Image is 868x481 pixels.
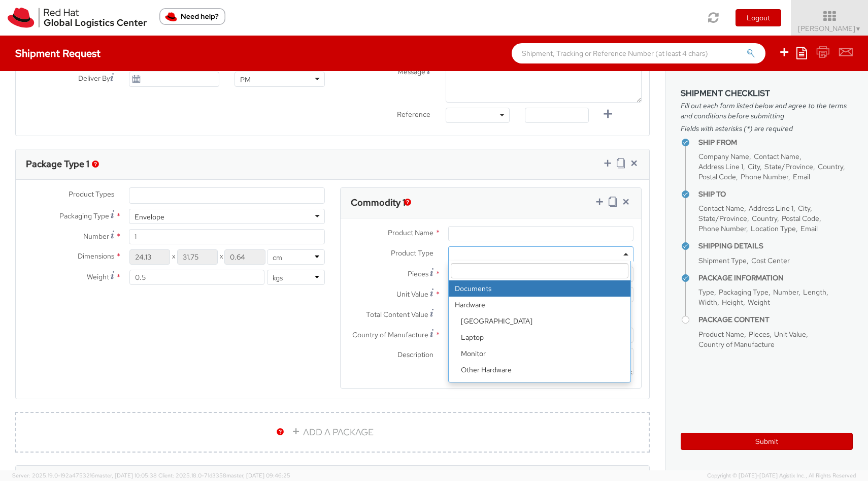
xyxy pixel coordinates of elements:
span: Contact Name [698,204,744,213]
span: master, [DATE] 09:46:25 [226,472,290,479]
div: Envelope [135,212,164,222]
span: Company Name [698,152,749,161]
span: Message [397,67,425,76]
input: Width [177,249,218,265]
h4: Package Information [698,274,853,282]
span: Product Name [388,228,433,237]
span: Country of Manufacture [352,330,428,339]
input: Shipment, Tracking or Reference Number (at least 4 chars) [512,43,765,63]
span: State/Province [764,162,813,171]
span: Length [803,287,826,297]
button: Logout [736,9,781,26]
h4: Shipping Details [698,242,853,250]
span: Server: 2025.19.0-192a4753216 [12,472,157,479]
li: Other Hardware [455,362,630,378]
span: City [748,162,760,171]
span: Country of Manufacture [698,340,775,349]
span: Phone Number [741,172,788,181]
div: PM [240,75,251,85]
span: Weight [87,272,109,281]
a: ADD A PACKAGE [15,412,650,453]
span: Pieces [408,269,428,278]
span: Shipment Type [698,256,747,265]
span: Unit Value [396,290,428,299]
span: Country [752,214,777,223]
span: Pieces [749,330,770,339]
h4: Shipment Request [15,48,101,59]
span: Product Type [391,248,433,258]
span: Height [722,298,743,307]
span: X [170,249,177,265]
h4: Package Content [698,316,853,324]
span: Email [800,224,818,233]
button: Need help? [159,8,225,25]
span: Number [83,232,109,241]
h4: Ship To [698,190,853,198]
span: Total Content Value [366,310,428,319]
span: City [798,204,810,213]
span: Client: 2025.18.0-71d3358 [158,472,290,479]
strong: Hardware [449,297,630,313]
span: Phone Number [698,224,746,233]
span: ▼ [855,25,861,33]
h3: Shipment Checklist [681,89,853,98]
li: [GEOGRAPHIC_DATA] [455,313,630,329]
span: Postal Code [698,172,736,181]
h4: Ship From [698,139,853,146]
span: Reference [397,110,430,119]
li: Documents [449,280,630,297]
span: State/Province [698,214,747,223]
span: Postal Code [782,214,819,223]
img: rh-logistics-00dfa346123c4ec078e1.svg [8,8,147,28]
span: Unit Value [774,330,806,339]
span: Packaging Type [59,211,109,220]
span: Product Types [69,189,114,199]
span: Width [698,298,717,307]
span: Cost Center [751,256,790,265]
span: Contact Name [754,152,799,161]
span: master, [DATE] 10:05:38 [95,472,157,479]
span: Fill out each form listed below and agree to the terms and conditions before submitting [681,101,853,121]
span: Description [397,350,433,359]
input: Length [129,249,170,265]
button: Submit [681,433,853,450]
span: Country [818,162,843,171]
li: Hardware [449,297,630,410]
input: Height [224,249,265,265]
span: Email [793,172,810,181]
span: Packaging Type [719,287,769,297]
span: Number [773,287,798,297]
span: Location Type [751,224,796,233]
span: Address Line 1 [698,162,743,171]
span: Dimensions [78,251,114,261]
span: Weight [748,298,770,307]
li: Monitor [455,345,630,362]
span: Address Line 1 [749,204,793,213]
li: Laptop [455,329,630,345]
li: Server [455,378,630,394]
span: [PERSON_NAME] [798,24,861,33]
span: Type [698,287,714,297]
span: Fields with asterisks (*) are required [681,123,853,134]
span: Deliver By [78,73,110,84]
span: X [218,249,224,265]
span: Product Name [698,330,744,339]
h3: Commodity 1 [351,198,406,208]
span: Copyright © [DATE]-[DATE] Agistix Inc., All Rights Reserved [707,472,856,480]
h3: Package Type 1 [26,159,89,169]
